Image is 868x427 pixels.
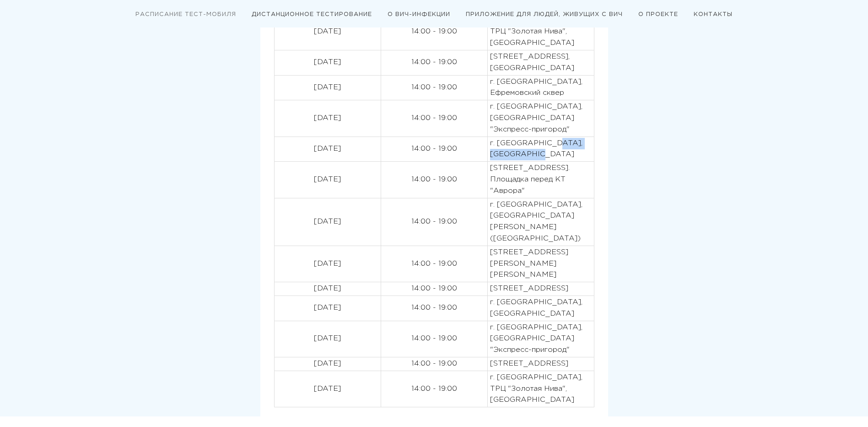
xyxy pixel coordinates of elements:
[383,174,485,186] p: 14:00 - 19:00
[383,283,485,295] p: 14:00 - 19:00
[277,383,378,395] p: [DATE]
[490,138,592,161] p: г. [GEOGRAPHIC_DATA], [GEOGRAPHIC_DATA]
[383,113,485,124] p: 14:00 - 19:00
[277,216,378,228] p: [DATE]
[383,258,485,270] p: 14:00 - 19:00
[383,26,485,38] p: 14:00 - 19:00
[490,163,592,197] p: [STREET_ADDRESS]. Площадка перед КТ "Аврора"
[277,283,378,295] p: [DATE]
[490,101,592,135] p: г. [GEOGRAPHIC_DATA], [GEOGRAPHIC_DATA] "Экспресс-пригород"
[490,358,592,370] p: [STREET_ADDRESS]
[277,26,378,38] p: [DATE]
[277,143,378,155] p: [DATE]
[490,283,592,295] p: [STREET_ADDRESS]
[490,297,592,320] p: г. [GEOGRAPHIC_DATA], [GEOGRAPHIC_DATA]
[383,302,485,314] p: 14:00 - 19:00
[277,358,378,370] p: [DATE]
[490,372,592,406] p: г. [GEOGRAPHIC_DATA], ТРЦ "Золотая Нива", [GEOGRAPHIC_DATA]
[277,113,378,124] p: [DATE]
[490,15,592,49] p: г. [GEOGRAPHIC_DATA], ТРЦ "Золотая Нива", [GEOGRAPHIC_DATA]
[490,247,592,281] p: [STREET_ADDRESS][PERSON_NAME][PERSON_NAME]
[277,57,378,68] p: [DATE]
[383,216,485,228] p: 14:00 - 19:00
[383,358,485,370] p: 14:00 - 19:00
[694,12,733,17] a: КОНТАКТЫ
[383,57,485,68] p: 14:00 - 19:00
[466,12,623,17] a: ПРИЛОЖЕНИЕ ДЛЯ ЛЮДЕЙ, ЖИВУЩИХ С ВИЧ
[277,302,378,314] p: [DATE]
[277,333,378,345] p: [DATE]
[383,383,485,395] p: 14:00 - 19:00
[383,82,485,93] p: 14:00 - 19:00
[383,333,485,345] p: 14:00 - 19:00
[490,77,592,99] p: г. [GEOGRAPHIC_DATA], Ефремовский сквер
[490,199,592,245] p: г. [GEOGRAPHIC_DATA], [GEOGRAPHIC_DATA][PERSON_NAME] ([GEOGRAPHIC_DATA])
[388,12,450,17] a: О ВИЧ-ИНФЕКЦИИ
[277,174,378,186] p: [DATE]
[277,82,378,93] p: [DATE]
[252,12,372,17] a: ДИСТАНЦИОННОЕ ТЕСТИРОВАНИЕ
[277,258,378,270] p: [DATE]
[490,322,592,356] p: г. [GEOGRAPHIC_DATA], [GEOGRAPHIC_DATA] "Экспресс-пригород"
[490,51,592,74] p: [STREET_ADDRESS], [GEOGRAPHIC_DATA]
[135,12,236,17] a: РАСПИСАНИЕ ТЕСТ-МОБИЛЯ
[383,143,485,155] p: 14:00 - 19:00
[638,12,678,17] a: О ПРОЕКТЕ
